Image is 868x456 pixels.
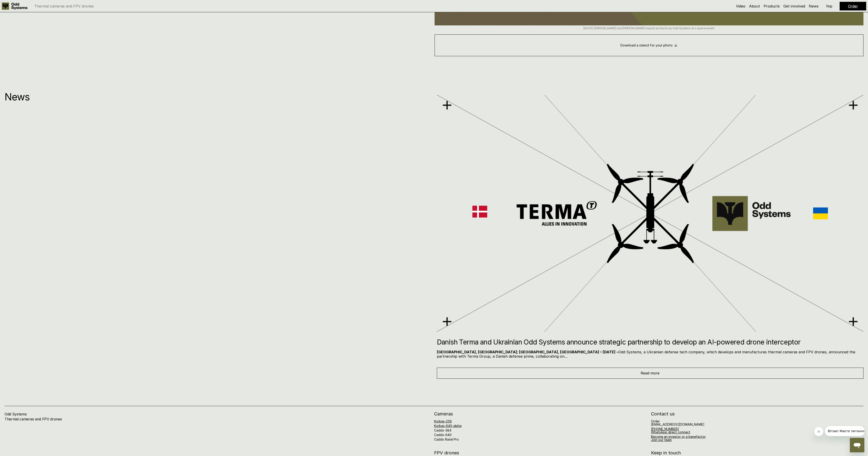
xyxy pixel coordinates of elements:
h2: Contact us [651,412,863,416]
h2: Cameras [434,412,647,416]
a: Download a stencil for your photo [435,34,864,56]
p: [DATE], [PERSON_NAME] and [PERSON_NAME] inspect products by Odd Systems at a special event [435,27,864,30]
span: Вітаю! Маєте питання? [3,3,42,7]
p: Thermal cameras and FPV drones [34,4,94,8]
a: Caddx-640 [434,433,452,437]
img: download icon [674,44,678,47]
a: About [749,4,760,8]
p: News [5,92,431,101]
span: Read more [641,371,659,375]
a: Join our team [651,438,672,442]
h6: Order [EMAIL_ADDRESS][DOMAIN_NAME] [651,420,704,426]
a: Caddx-384 [434,428,451,432]
h2: Danish Terma and Ukrainian Odd Systems announce strategic partnership to develop an AI-powered dr... [437,339,864,345]
a: [PHONE_NUMBER]WhatsApp direct connect [651,427,690,434]
h2: Keep in touch [651,451,681,455]
a: News [809,4,819,8]
p: Укр [826,4,832,8]
a: Get involved [783,4,805,8]
iframe: Close message [814,427,823,436]
a: Caddx Ratel Pro [434,437,459,441]
a: Kurbas-640-alpha [434,424,462,428]
a: Kurbas-256 [434,419,452,423]
a: Products [764,4,780,8]
iframe: Message from company [825,426,864,436]
a: Video [736,4,745,8]
h2: FPV drones [434,451,647,455]
iframe: Button to launch messaging window [850,438,864,452]
h4: Odd Systems Thermal cameras and FPV drones [5,412,108,427]
p: Odd Systems, a Ukrainian defense tech company, which develops and manufactures thermal cameras an... [437,350,864,359]
strong: – [617,350,618,354]
strong: [GEOGRAPHIC_DATA], [GEOGRAPHIC_DATA]; [GEOGRAPHIC_DATA], [GEOGRAPHIC_DATA] – [DATE] [437,350,615,354]
a: Order [848,4,858,8]
a: Become an investor or a benefactor [651,435,706,439]
a: Danish Terma and Ukrainian Odd Systems announce strategic partnership to develop an AI-powered dr... [437,92,864,378]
